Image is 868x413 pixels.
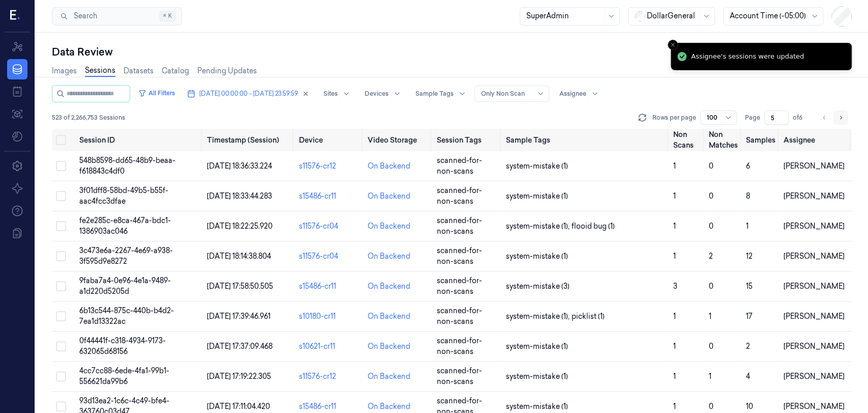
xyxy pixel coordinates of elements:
span: [DATE] 00:00:00 - [DATE] 23:59:59 [199,89,298,98]
span: system-mistake (3) [506,281,570,292]
th: Non Scans [669,129,705,151]
span: system-mistake (1) [506,401,568,412]
span: 0f44441f-c318-4934-9173-632065d68156 [79,336,166,356]
span: [DATE] 18:33:44.283 [207,191,272,201]
a: On Backend [368,371,410,382]
a: s15486-cr11 [298,402,336,411]
a: s15486-cr11 [298,191,336,201]
span: 0 [709,161,713,171]
a: On Backend [368,221,410,232]
span: [DATE] 17:37:09.468 [207,342,273,351]
a: On Backend [368,281,410,292]
span: 4 [746,372,750,381]
span: scanned-for-non-scans [436,246,482,266]
span: [PERSON_NAME] [784,252,845,261]
span: 15 [746,282,753,291]
span: 1 [709,372,711,381]
span: system-mistake (1) [506,161,568,172]
a: s11576-cr04 [298,252,338,261]
span: 3 [673,282,677,291]
span: scanned-for-non-scans [436,336,482,356]
span: 0 [709,191,713,201]
span: 1 [673,342,676,351]
span: 2 [709,252,713,261]
span: 1 [673,252,676,261]
span: flooid bug (1) [572,221,615,232]
a: s10180-cr11 [298,312,335,321]
span: 6 [746,161,750,171]
span: system-mistake (1) [506,371,568,382]
span: 10 [746,402,753,411]
span: scanned-for-non-scans [436,276,482,296]
th: Samples [742,129,780,151]
button: All Filters [134,85,179,101]
span: [DATE] 17:58:50.505 [207,282,273,291]
button: Close toast [668,40,678,50]
span: scanned-for-non-scans [436,156,482,176]
span: 1 [673,222,676,231]
span: system-mistake (1) , [506,311,572,322]
span: system-mistake (1) [506,341,568,352]
a: On Backend [368,251,410,262]
span: 17 [746,312,753,321]
span: 0 [709,222,713,231]
span: scanned-for-non-scans [436,366,482,386]
span: [PERSON_NAME] [784,372,845,381]
a: On Backend [368,161,410,172]
button: Select row [56,281,66,291]
span: picklist (1) [572,311,605,322]
a: s11576-cr12 [298,161,336,171]
span: Search [70,11,97,21]
button: Select row [56,251,66,261]
span: 8 [746,191,750,201]
span: [PERSON_NAME] [784,402,845,411]
a: s15486-cr11 [298,282,336,291]
span: [PERSON_NAME] [784,191,845,201]
span: [DATE] 18:36:33.224 [207,161,272,171]
a: Catalog [162,66,189,76]
th: Session ID [75,129,203,151]
span: Page [745,113,760,122]
span: 1 [673,312,676,321]
th: Timestamp (Session) [203,129,295,151]
div: Data Review [52,45,852,59]
a: On Backend [368,401,410,412]
span: 6b13c544-875c-440b-b4d2-7ea1d13322ac [79,306,174,326]
span: 0 [709,402,713,411]
span: 3c473e6a-2267-4e69-a938-3f595d9e8272 [79,246,173,266]
span: scanned-for-non-scans [436,306,482,326]
button: Select row [56,221,66,231]
a: Images [52,66,77,76]
span: 4cc7cc88-6ede-4fa1-99b1-556621da99b6 [79,366,169,386]
button: Select all [56,135,66,145]
th: Session Tags [432,129,501,151]
span: scanned-for-non-scans [436,216,482,236]
span: system-mistake (1) [506,251,568,262]
span: scanned-for-non-scans [436,186,482,206]
span: 548b8598-dd65-48b9-beaa-f618843c4df0 [79,156,175,176]
nav: pagination [817,111,848,125]
span: system-mistake (1) [506,191,568,202]
button: Select row [56,341,66,351]
a: On Backend [368,311,410,322]
button: Go to previous page [817,111,831,125]
span: fe2e285c-e8ca-467a-bdc1-1386903ac046 [79,216,171,236]
span: 12 [746,252,753,261]
a: Datasets [124,66,154,76]
button: Search⌘K [52,7,182,25]
th: Non Matches [705,129,742,151]
a: s11576-cr04 [298,222,338,231]
span: [PERSON_NAME] [784,282,845,291]
a: On Backend [368,191,410,202]
a: s11576-cr12 [298,372,336,381]
th: Device [294,129,363,151]
span: 1 [673,372,676,381]
button: Select row [56,191,66,201]
div: Assignee's sessions were updated [691,51,804,62]
span: 1 [709,312,711,321]
span: 0 [709,282,713,291]
span: [PERSON_NAME] [784,161,845,171]
span: 0 [709,342,713,351]
span: [DATE] 18:22:25.920 [207,222,273,231]
button: Select row [56,401,66,411]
